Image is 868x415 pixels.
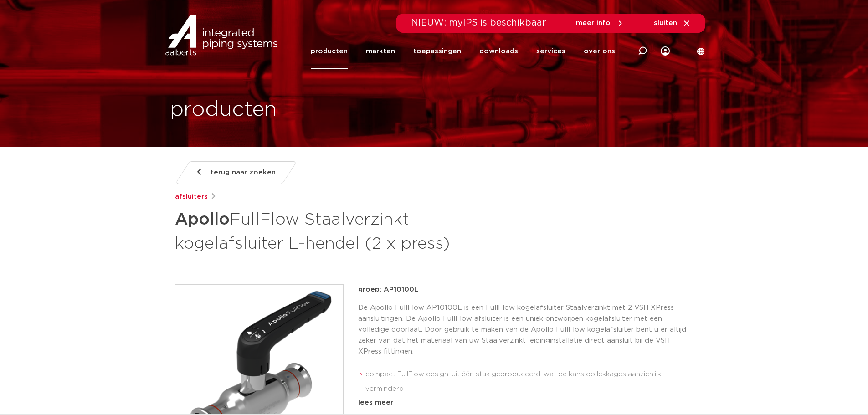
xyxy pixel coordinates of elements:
a: services [536,34,565,69]
a: toepassingen [413,34,461,69]
span: NIEUW: myIPS is beschikbaar [411,18,546,27]
span: sluiten [654,20,677,26]
div: lees meer [358,397,693,408]
span: meer info [576,20,611,26]
a: markten [366,34,395,69]
a: producten [311,34,348,69]
h1: FullFlow Staalverzinkt kogelafsluiter L-hendel (2 x press) [175,206,517,255]
p: De Apollo FullFlow AP10100L is een FullFlow kogelafsluiter Staalverzinkt met 2 VSH XPress aanslui... [358,302,693,357]
li: compact FullFlow design, uit één stuk geproduceerd, wat de kans op lekkages aanzienlijk verminderd [365,367,693,396]
a: over ons [584,34,615,69]
h1: producten [170,95,277,124]
strong: Apollo [175,211,230,228]
span: terug naar zoeken [211,165,276,180]
a: sluiten [654,19,691,27]
a: downloads [479,34,518,69]
a: meer info [576,19,624,27]
nav: Menu [311,34,615,69]
a: terug naar zoeken [175,161,297,184]
a: afsluiters [175,191,208,202]
p: groep: AP10100L [358,284,693,295]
